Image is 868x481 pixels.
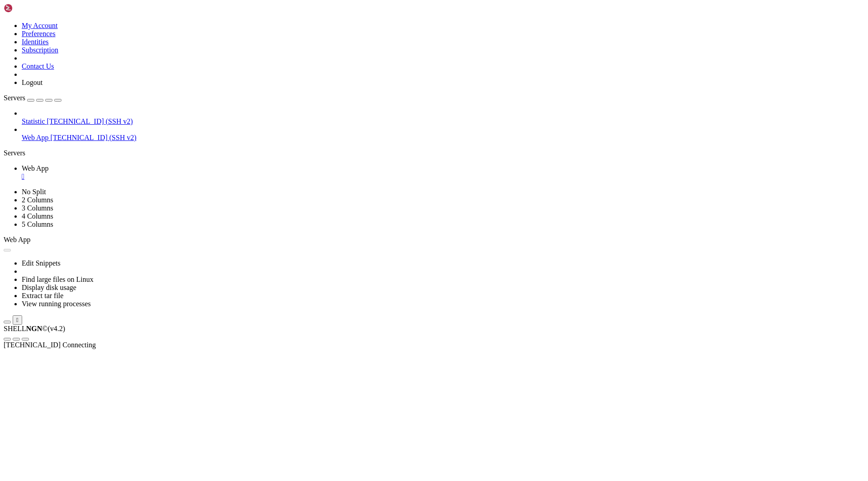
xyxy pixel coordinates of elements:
span: Web App [22,164,49,172]
li: Web App [TECHNICAL_ID] (SSH v2) [22,126,864,142]
div:  [16,317,19,323]
a: Servers [4,94,61,102]
span: Statistic [22,117,45,125]
span: Web App [4,236,31,243]
a: Edit Snippets [22,259,61,267]
a: Extract tar file [22,292,63,299]
a: Logout [22,79,42,86]
a: My Account [22,22,58,29]
a: 5 Columns [22,220,53,228]
a: Web App [22,164,864,181]
a: Identities [22,38,49,46]
button:  [13,315,22,325]
a: Contact Us [22,62,54,70]
a: 2 Columns [22,196,53,204]
span: Web App [22,134,49,141]
span: Servers [4,94,25,102]
a: Display disk usage [22,284,76,291]
a: Web App [TECHNICAL_ID] (SSH v2) [22,134,864,142]
span: [TECHNICAL_ID] (SSH v2) [51,134,137,141]
a: Statistic [TECHNICAL_ID] (SSH v2) [22,117,864,126]
a: Preferences [22,30,56,37]
a: Subscription [22,46,58,54]
a: View running processes [22,300,91,308]
div: Servers [4,149,864,157]
a: Find large files on Linux [22,276,94,283]
a: 3 Columns [22,204,53,212]
a: 4 Columns [22,212,53,220]
a:  [22,173,864,181]
span: [TECHNICAL_ID] (SSH v2) [47,117,133,125]
img: Shellngn [4,4,56,13]
a: No Split [22,188,46,196]
li: Statistic [TECHNICAL_ID] (SSH v2) [22,109,864,126]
